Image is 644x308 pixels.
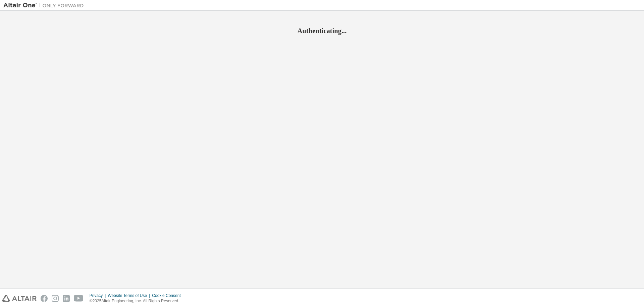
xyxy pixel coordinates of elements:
[3,2,87,9] img: Altair One
[90,298,185,304] p: © 2025 Altair Engineering, Inc. All Rights Reserved.
[52,295,59,302] img: instagram.svg
[108,293,152,298] div: Website Terms of Use
[152,293,184,298] div: Cookie Consent
[3,26,641,35] h2: Authenticating...
[90,293,108,298] div: Privacy
[2,295,37,302] img: altair_logo.svg
[63,295,70,302] img: linkedin.svg
[74,295,84,302] img: youtube.svg
[41,295,48,302] img: facebook.svg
